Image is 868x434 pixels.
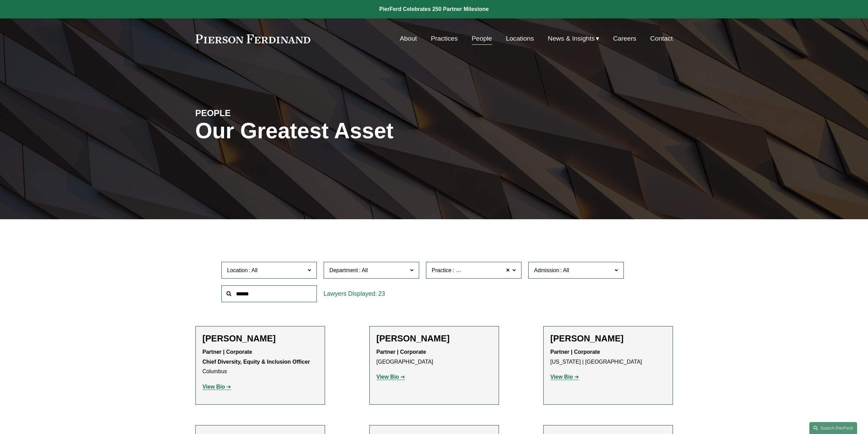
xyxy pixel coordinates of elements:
[432,267,452,273] span: Practice
[227,267,248,273] span: Location
[613,32,636,45] a: Careers
[377,347,492,367] p: [GEOGRAPHIC_DATA]
[203,347,318,377] p: Columbus
[377,333,492,344] h2: [PERSON_NAME]
[195,118,514,143] h1: Our Greatest Asset
[195,108,315,118] h4: PEOPLE
[548,32,599,45] a: folder dropdown
[550,374,573,380] strong: View Bio
[378,290,385,297] span: 23
[431,32,458,45] a: Practices
[455,266,547,275] span: Global Media, Entertainment & Sports
[203,349,310,365] strong: Partner | Corporate Chief Diversity, Equity & Inclusion Officer
[203,384,231,390] a: View Bio
[506,32,534,45] a: Locations
[550,347,666,367] p: [US_STATE] | [GEOGRAPHIC_DATA]
[400,32,417,45] a: About
[650,32,673,45] a: Contact
[548,33,595,45] span: News & Insights
[809,422,857,434] a: Search this site
[550,349,600,355] strong: Partner | Corporate
[203,384,225,390] strong: View Bio
[550,333,666,344] h2: [PERSON_NAME]
[203,333,318,344] h2: [PERSON_NAME]
[377,374,405,380] a: View Bio
[329,267,358,273] span: Department
[377,374,399,380] strong: View Bio
[550,374,579,380] a: View Bio
[377,349,426,355] strong: Partner | Corporate
[472,32,492,45] a: People
[534,267,559,273] span: Admission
